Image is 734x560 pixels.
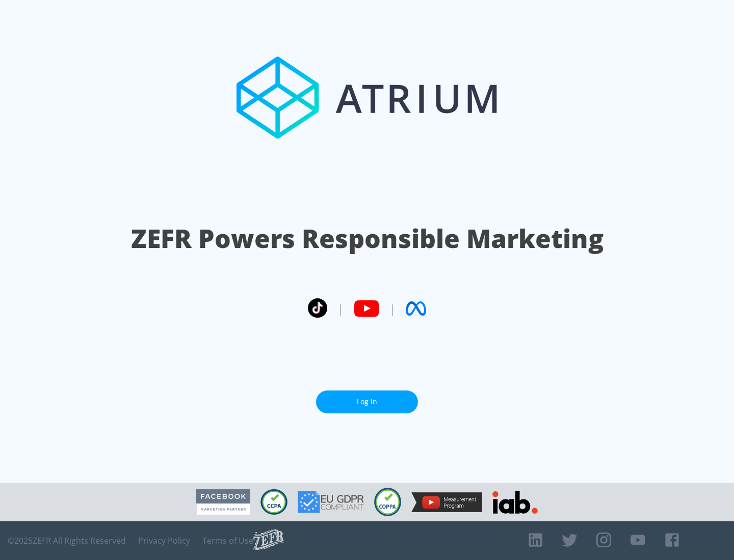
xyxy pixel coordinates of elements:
span: © 2025 ZEFR All Rights Reserved [8,536,126,546]
img: IAB [492,491,538,514]
img: GDPR Compliant [298,491,364,513]
a: Terms of Use [202,536,253,546]
span: | [337,301,344,316]
a: Privacy Policy [138,536,190,546]
h1: ZEFR Powers Responsible Marketing [131,221,604,256]
img: CCPA Compliant [260,489,287,515]
a: Log In [316,390,418,413]
img: YouTube Measurement Program [411,492,482,512]
img: Facebook Marketing Partner [196,489,250,515]
img: COPPA Compliant [374,488,401,516]
span: | [389,301,396,316]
